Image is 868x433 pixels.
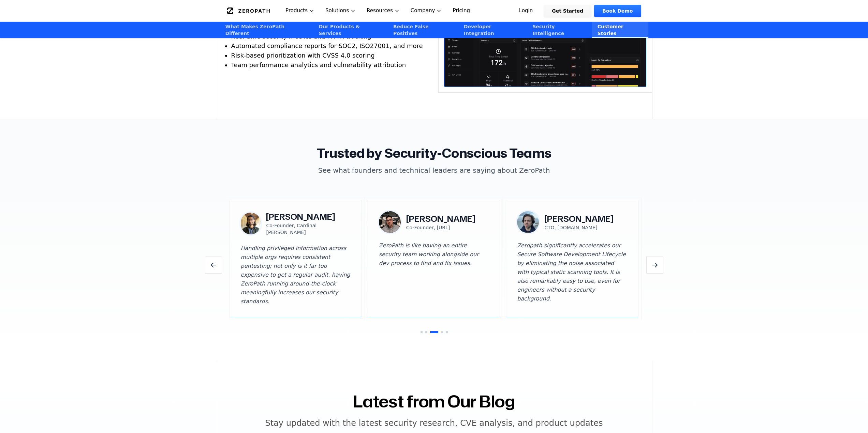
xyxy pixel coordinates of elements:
[544,5,591,17] a: Get Started
[527,22,592,38] a: Security Intelligence
[220,22,313,38] a: What Makes ZeroPath Different
[592,22,648,38] a: Customer Stories
[441,331,443,333] button: Go to testimonial 4
[425,331,427,333] button: Go to testimonial 2
[266,222,350,236] p: Co-Founder, Cardinal [PERSON_NAME]
[517,241,627,306] blockquote: Zeropath significantly accelerates our Secure Software Development Lifecycle by eliminating the n...
[231,52,375,59] span: Risk-based prioritization with CVSS 4.0 scoring
[303,166,565,175] p: See what founders and technical leaders are saying about ZeroPath
[265,418,603,429] h5: Stay updated with the latest security research, CVE analysis, and product updates
[241,213,261,234] img: Muhammad Khattak
[241,244,351,306] blockquote: Handling privileged information across multiple orgs requires consistent pentesting; not only is ...
[421,331,423,333] button: Go to testimonial 1
[379,211,401,233] img: Jake Anderson
[544,213,614,224] h3: [PERSON_NAME]
[458,22,527,38] a: Developer Integration
[379,241,489,306] blockquote: ZeroPath is like having an entire security team working alongside our dev process to find and fix...
[388,22,458,38] a: Reduce False Positives
[231,61,406,68] span: Team performance analytics and vulnerability attribution
[646,257,663,274] button: Next testimonials
[430,331,438,333] button: Go to testimonial 3
[227,146,642,160] h2: Trusted by Security-Conscious Teams
[406,213,475,224] h3: [PERSON_NAME]
[446,331,448,333] button: Go to testimonial 5
[266,211,350,222] h3: [PERSON_NAME]
[544,224,614,231] p: CTO, [DOMAIN_NAME]
[313,22,388,38] a: Our Products & Services
[517,211,539,233] img: Yaacov Tarko
[353,393,515,409] h2: Latest from Our Blog
[511,5,541,17] a: Login
[594,5,641,17] a: Book Demo
[231,33,371,40] span: Real-time security metrics and MTTR tracking
[406,224,475,231] p: Co-Founder, [URL]
[231,42,423,49] span: Automated compliance reports for SOC2, ISO27001, and more
[205,257,222,274] button: Previous testimonials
